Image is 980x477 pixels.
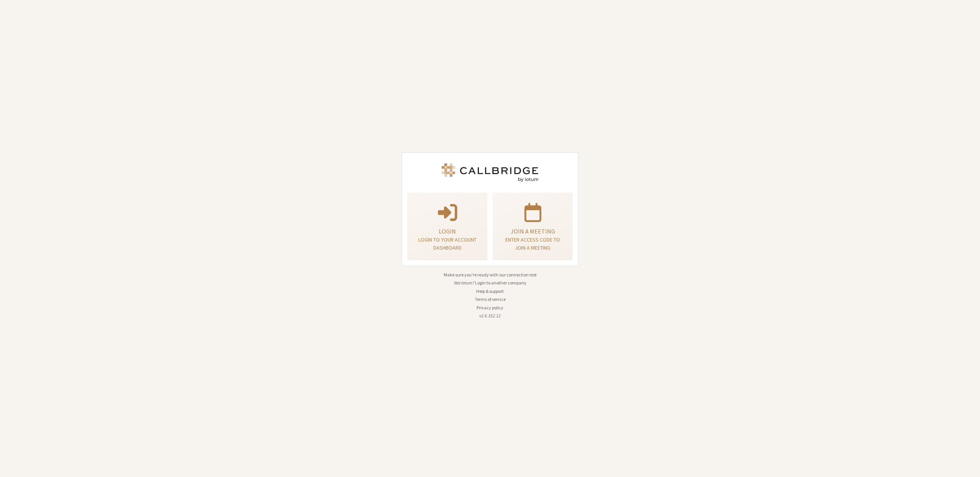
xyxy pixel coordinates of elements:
a: Join a meetingEnter access code to join a meeting [493,193,573,260]
p: Join a meeting [502,227,563,236]
img: Iotum [440,163,540,182]
p: Login [417,227,478,236]
p: Enter access code to join a meeting [502,236,563,252]
button: Login to another company [475,279,526,286]
a: Make sure you're ready with our connection test [444,272,537,278]
p: Login to your account dashboard [417,236,478,252]
a: Help & support [476,288,504,294]
a: Privacy policy [477,305,503,310]
button: LoginLogin to your account dashboard [407,193,487,260]
li: Not Iotum? [402,279,578,286]
a: Terms of service [475,296,506,302]
iframe: Chat [961,457,974,472]
li: v2.6.352.12 [402,312,578,319]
